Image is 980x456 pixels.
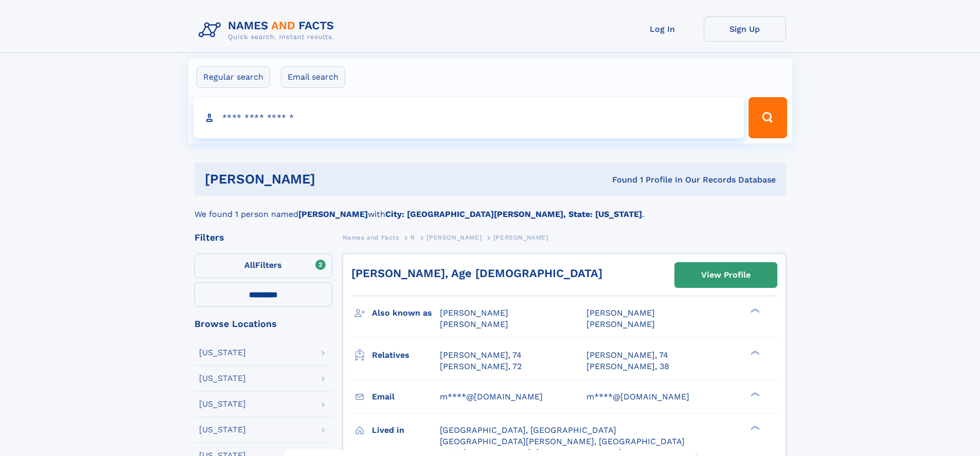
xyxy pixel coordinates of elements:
a: [PERSON_NAME] [426,231,482,244]
h3: Relatives [372,346,440,364]
button: Search Button [749,97,787,138]
a: Sign Up [704,16,786,42]
a: View Profile [675,263,777,287]
a: Log In [621,16,704,42]
span: [PERSON_NAME] [586,308,655,318]
h3: Email [372,388,440,406]
a: Names and Facts [343,231,399,244]
span: [GEOGRAPHIC_DATA][PERSON_NAME], [GEOGRAPHIC_DATA] [440,436,685,446]
h1: [PERSON_NAME] [205,173,464,186]
label: Email search [281,66,345,88]
label: Regular search [197,66,270,88]
a: [PERSON_NAME], 74 [440,350,522,361]
div: [US_STATE] [199,400,246,408]
div: Filters [194,233,332,242]
span: [PERSON_NAME] [440,319,508,329]
span: [PERSON_NAME] [493,234,548,241]
span: [GEOGRAPHIC_DATA], [GEOGRAPHIC_DATA] [440,425,616,435]
h3: Also known as [372,304,440,322]
div: Found 1 Profile In Our Records Database [464,174,776,186]
b: City: [GEOGRAPHIC_DATA][PERSON_NAME], State: [US_STATE] [385,209,642,219]
div: ❯ [748,391,760,397]
label: Filters [194,253,332,278]
b: [PERSON_NAME] [298,209,368,219]
span: [PERSON_NAME] [426,234,482,241]
a: [PERSON_NAME], 72 [440,361,522,372]
a: [PERSON_NAME], Age [DEMOGRAPHIC_DATA] [351,267,602,280]
div: ❯ [748,424,760,431]
span: All [244,260,255,270]
div: [US_STATE] [199,349,246,357]
a: [PERSON_NAME], 74 [586,350,668,361]
input: search input [193,97,744,138]
div: ❯ [748,349,760,356]
h3: Lived in [372,422,440,439]
img: Logo Names and Facts [194,16,343,44]
span: R [411,234,415,241]
a: R [411,231,415,244]
a: [PERSON_NAME], 38 [586,361,669,372]
div: [US_STATE] [199,426,246,434]
div: We found 1 person named with . [194,196,786,221]
span: [PERSON_NAME] [440,308,508,318]
div: View Profile [701,263,751,287]
div: Browse Locations [194,319,332,329]
div: ❯ [748,307,760,314]
div: [US_STATE] [199,374,246,382]
span: [PERSON_NAME] [586,319,655,329]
